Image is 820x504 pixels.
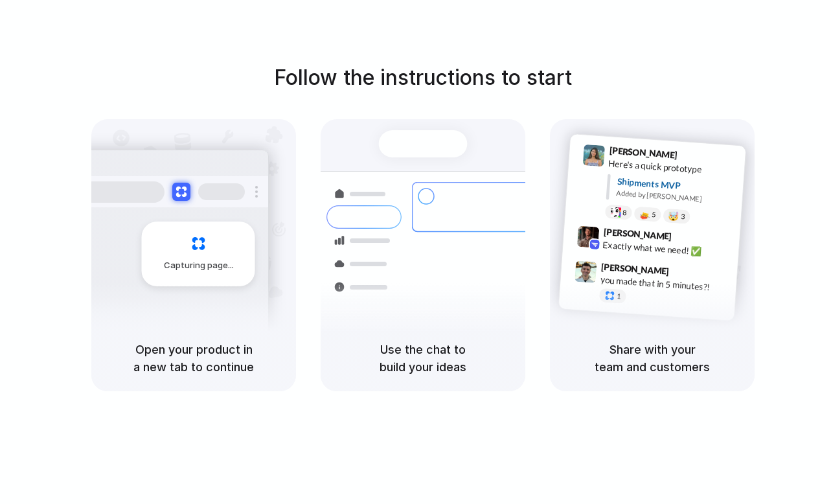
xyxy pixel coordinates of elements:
span: 1 [617,293,621,300]
span: 9:41 AM [681,150,708,165]
span: Capturing page [164,259,236,272]
span: 5 [652,211,656,218]
h5: Use the chat to build your ideas [336,341,510,376]
div: 🤯 [668,211,679,221]
h5: Open your product in a new tab to continue [107,341,280,376]
span: 9:42 AM [676,231,702,246]
div: Exactly what we need! ✅ [602,238,732,260]
span: 8 [622,209,627,216]
div: Shipments MVP [617,175,736,196]
div: Added by [PERSON_NAME] [616,188,735,207]
h1: Follow the instructions to start [274,62,572,93]
span: 9:47 AM [673,266,700,281]
h5: Share with your team and customers [565,341,739,376]
span: [PERSON_NAME] [603,225,672,244]
span: 3 [681,213,685,220]
div: you made that in 5 minutes?! [600,273,729,295]
span: [PERSON_NAME] [609,143,678,162]
span: [PERSON_NAME] [601,260,670,279]
div: Here's a quick prototype [608,157,738,179]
